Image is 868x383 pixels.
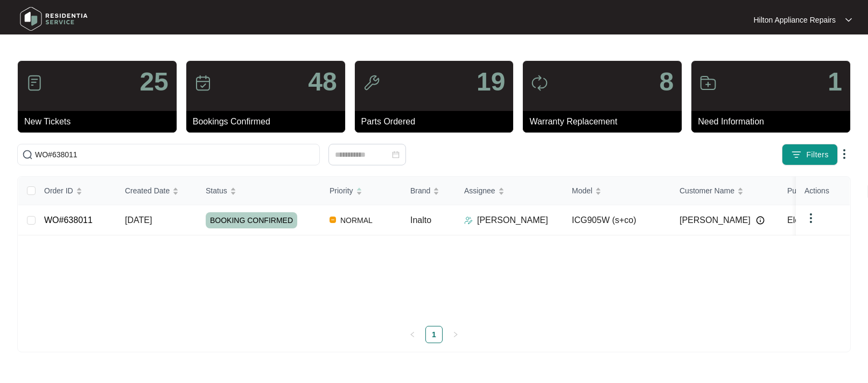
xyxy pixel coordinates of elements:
[116,177,197,205] th: Created Date
[447,326,464,343] button: right
[464,185,495,197] span: Assignee
[197,177,321,205] th: Status
[425,326,443,343] li: 1
[698,115,850,128] p: Need Information
[477,69,505,95] p: 19
[330,217,336,223] img: Vercel Logo
[456,177,563,205] th: Assignee
[531,74,548,92] img: icon
[563,177,671,205] th: Model
[26,74,43,92] img: icon
[753,15,836,25] p: Hilton Appliance Repairs
[16,3,92,35] img: residentia service logo
[787,185,843,197] span: Purchased From
[44,185,73,197] span: Order ID
[206,212,297,228] span: BOOKING CONFIRMED
[125,185,170,197] span: Created Date
[699,74,717,92] img: icon
[452,331,459,338] span: right
[336,214,377,227] span: NORMAL
[402,177,456,205] th: Brand
[139,69,168,95] p: 25
[806,149,829,161] span: Filters
[308,69,337,95] p: 48
[404,326,421,343] button: left
[756,216,765,225] img: Info icon
[410,185,430,197] span: Brand
[787,215,827,225] span: Electsales
[563,205,671,235] td: ICG905W (s+co)
[796,177,850,205] th: Actions
[464,216,473,225] img: Assigner Icon
[330,185,353,197] span: Priority
[804,212,817,225] img: dropdown arrow
[838,148,851,161] img: dropdown arrow
[36,177,116,205] th: Order ID
[193,115,345,128] p: Bookings Confirmed
[409,331,416,338] span: left
[782,144,838,165] button: filter iconFilters
[529,115,682,128] p: Warranty Replacement
[671,177,779,205] th: Customer Name
[410,215,431,225] span: Inalto
[426,326,442,343] a: 1
[791,149,802,160] img: filter icon
[206,185,227,197] span: Status
[363,74,380,92] img: icon
[35,149,315,161] input: Search by Order Id, Assignee Name, Customer Name, Brand and Model
[845,17,852,23] img: dropdown arrow
[194,74,212,92] img: icon
[680,185,734,197] span: Customer Name
[572,185,592,197] span: Model
[361,115,514,128] p: Parts Ordered
[125,215,152,225] span: [DATE]
[477,214,548,227] p: [PERSON_NAME]
[404,326,421,343] li: Previous Page
[44,215,93,225] a: WO#638011
[659,69,674,95] p: 8
[680,214,751,227] span: [PERSON_NAME]
[24,115,177,128] p: New Tickets
[447,326,464,343] li: Next Page
[22,149,33,160] img: search-icon
[828,69,842,95] p: 1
